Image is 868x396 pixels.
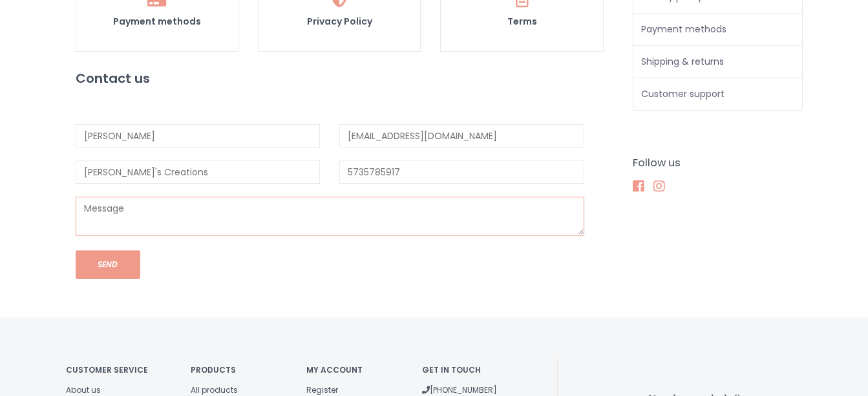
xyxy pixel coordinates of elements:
input: Email [339,124,584,148]
h5: Terms [454,17,589,27]
h4: My account [306,366,403,374]
h5: Payment methods [89,17,225,27]
input: Company [76,160,321,184]
a: Instagram Southbank Gift Company [653,168,672,205]
a: About us [66,384,101,395]
a: All products [191,384,238,395]
h4: Follow us [633,157,803,169]
h5: Privacy Policy [271,17,407,27]
h4: Products [191,366,287,374]
input: Phone number [339,160,584,184]
h4: Customer service [66,366,172,374]
input: Name [76,124,321,148]
a: Customer support [633,78,802,110]
h4: Get in touch [422,366,518,374]
a: Register [306,384,338,395]
button: Send [76,250,140,279]
h3: Contact us [76,71,585,85]
a: [PHONE_NUMBER] [422,384,497,395]
a: Payment methods [633,14,802,46]
a: Shipping & returns [633,46,802,78]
